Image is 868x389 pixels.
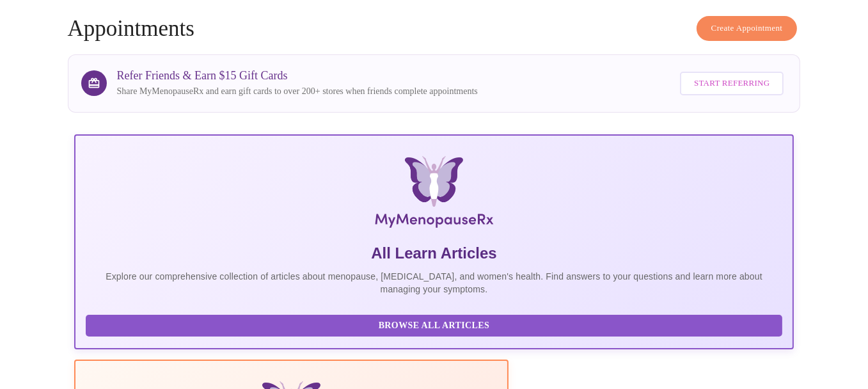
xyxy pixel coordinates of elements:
img: MyMenopauseRx Logo [194,156,675,233]
a: Browse All Articles [86,319,786,330]
button: Start Referring [680,72,784,95]
p: Share MyMenopauseRx and earn gift cards to over 200+ stores when friends complete appointments [117,85,478,98]
h3: Refer Friends & Earn $15 Gift Cards [117,69,478,83]
button: Create Appointment [697,16,798,41]
span: Browse All Articles [99,318,770,334]
span: Start Referring [694,76,769,91]
h4: Appointments [68,16,801,42]
a: Start Referring [677,65,787,102]
button: Browse All Articles [86,315,783,337]
h5: All Learn Articles [86,243,783,264]
span: Create Appointment [711,21,783,36]
p: Explore our comprehensive collection of articles about menopause, [MEDICAL_DATA], and women's hea... [86,270,783,296]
